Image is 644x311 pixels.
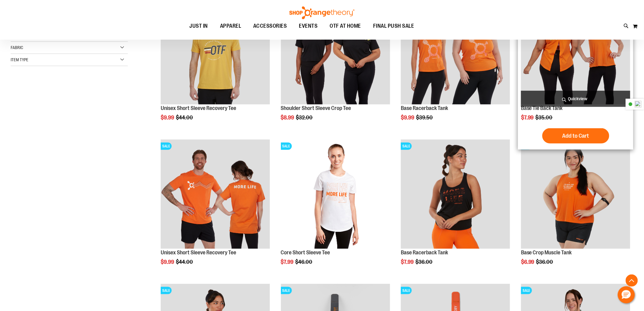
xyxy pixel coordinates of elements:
a: FINAL PUSH SALE [367,19,420,33]
a: Product image for Core Short Sleeve TeeSALE [281,140,390,250]
span: $36.00 [415,259,433,265]
a: Unisex Short Sleeve Recovery Tee [161,249,236,256]
span: FINAL PUSH SALE [373,19,414,33]
a: Shoulder Short Sleeve Crop Tee [281,105,351,111]
button: Add to Cart [542,128,609,143]
span: SALE [161,287,172,294]
a: JUST IN [183,19,214,33]
a: Core Short Sleeve Tee [281,249,330,256]
span: Add to Cart [562,133,589,139]
span: SALE [401,287,412,294]
span: ACCESSORIES [253,19,287,33]
a: Quickview [521,91,630,107]
span: Fabric [11,45,23,50]
span: $7.99 [281,259,295,265]
a: Product image for Base Crop Muscle TankSALE [521,140,630,250]
a: Base Tie Back Tank [521,105,563,111]
span: JUST IN [189,19,208,33]
span: $8.99 [281,115,295,121]
a: Base Racerback Tank [401,249,448,256]
a: OTF AT HOME [324,19,367,33]
span: $32.00 [296,115,314,121]
span: $9.99 [401,115,415,121]
img: Shop Orangetheory [289,6,355,19]
span: SALE [281,143,292,150]
img: Product image for Core Short Sleeve Tee [281,140,390,249]
span: EVENTS [299,19,318,33]
a: Base Racerback Tank [401,105,448,111]
span: OTF AT HOME [330,19,361,33]
span: $35.00 [536,115,554,121]
button: Back To Top [626,274,638,287]
span: $36.00 [536,259,554,265]
span: $9.99 [161,259,175,265]
span: $44.00 [176,115,194,121]
span: SALE [521,287,532,294]
span: SALE [401,143,412,150]
span: $46.00 [296,259,313,265]
span: $44.00 [176,259,194,265]
span: $39.50 [416,115,434,121]
a: Base Crop Muscle Tank [521,249,572,256]
span: $9.99 [161,115,175,121]
img: Product image for Unisex Short Sleeve Recovery Tee [161,140,270,249]
a: EVENTS [293,19,324,33]
div: product [158,136,273,281]
span: $7.99 [401,259,415,265]
a: Product image for Unisex Short Sleeve Recovery TeeSALE [161,140,270,250]
img: Product image for Base Racerback Tank [401,140,510,249]
a: Unisex Short Sleeve Recovery Tee [161,105,236,111]
a: APPAREL [214,19,247,33]
img: Product image for Base Crop Muscle Tank [521,140,630,249]
div: product [518,136,633,281]
span: Item Type [11,57,28,62]
span: $7.99 [521,115,535,121]
a: ACCESSORIES [247,19,293,33]
button: Hello, have a question? Let’s chat. [618,286,635,303]
div: product [398,136,513,281]
span: APPAREL [220,19,241,33]
a: Product image for Base Racerback TankSALE [401,140,510,250]
span: $6.99 [521,259,535,265]
span: SALE [281,287,292,294]
span: SALE [161,143,172,150]
div: product [278,136,393,281]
